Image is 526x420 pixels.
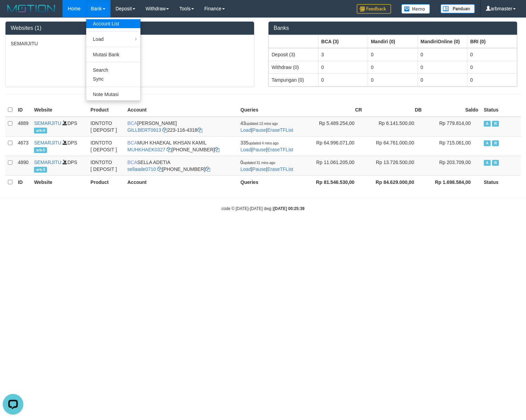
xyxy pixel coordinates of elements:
td: 0 [318,73,368,86]
td: [PERSON_NAME] 223-116-4318 [125,117,238,137]
td: Rp 5.489.254,00 [305,117,365,137]
td: IDNTOTO [ DEPOSIT ] [88,156,125,175]
a: Pause [252,166,266,172]
th: Group: activate to sort column ascending [318,35,368,48]
td: DPS [31,117,88,137]
span: 0 [240,160,275,165]
a: sellaade0710 [127,166,156,172]
th: Account [125,103,238,117]
a: Pause [252,147,266,152]
th: Website [31,103,88,117]
button: Open LiveChat chat widget [3,3,23,23]
a: Load [86,35,140,44]
td: Withdraw (0) [269,61,319,73]
td: Rp 6.141.500,00 [365,117,424,137]
td: IDNTOTO [ DEPOSIT ] [88,117,125,137]
span: Running [492,121,499,127]
th: CR [305,103,365,117]
th: ID [15,103,31,117]
th: Status [481,175,521,189]
h3: Banks [274,25,512,31]
a: Load [240,127,251,133]
td: Rp 779.814,00 [424,117,481,137]
a: EraseTFList [267,166,293,172]
a: Copy MUHKHAEK0327 to clipboard [167,147,171,152]
span: | | [240,120,293,133]
td: Rp 64.761.000,00 [365,136,424,156]
td: MUH KHAEKAL IKHSAN KAMIL [PHONE_NUMBER] [125,136,238,156]
td: Deposit (3) [269,48,319,61]
td: 0 [418,73,467,86]
th: Queries [238,175,305,189]
span: updated 13 mins ago [246,122,278,126]
th: Group: activate to sort column ascending [269,35,319,48]
td: Rp 13.726.500,00 [365,156,424,175]
th: Group: activate to sort column ascending [467,35,517,48]
a: Copy 6127014665 to clipboard [205,166,210,172]
th: Website [31,175,88,189]
th: Rp 1.698.584,00 [424,175,481,189]
img: MOTION_logo.png [5,3,57,14]
td: 0 [318,61,368,73]
td: DPS [31,136,88,156]
span: arb-5 [34,147,47,153]
a: Account List [86,19,140,28]
th: Saldo [424,103,481,117]
img: Feedback.jpg [357,4,391,14]
td: Rp 203.709,00 [424,156,481,175]
a: GILLBERT0913 [127,127,161,133]
span: arb-3 [34,167,47,173]
span: arb-4 [34,128,47,133]
a: Copy 7152165849 to clipboard [215,147,219,152]
a: Mutasi Bank [86,50,140,59]
a: Load [240,147,251,152]
td: 4673 [15,136,31,156]
img: Button%20Memo.svg [401,4,430,14]
td: DPS [31,156,88,175]
td: 4889 [15,117,31,137]
td: 4890 [15,156,31,175]
th: Status [481,103,521,117]
td: 0 [467,48,517,61]
td: IDNTOTO [ DEPOSIT ] [88,136,125,156]
p: SEMARJITU [11,40,249,47]
th: Rp 84.629.000,00 [365,175,424,189]
a: Note Mutasi [86,90,140,99]
a: SEMARJITU [34,120,61,126]
th: Queries [238,103,305,117]
span: 335 [240,140,278,145]
span: Active [484,140,491,146]
td: 0 [368,73,418,86]
span: | | [240,160,293,172]
a: EraseTFList [267,147,293,152]
td: 0 [368,61,418,73]
span: Active [484,160,491,166]
td: Rp 715.061,00 [424,136,481,156]
span: updated 4 mins ago [249,141,279,145]
a: SEMARJITU [34,140,61,145]
span: updated 31 mins ago [243,161,275,165]
td: 0 [368,48,418,61]
td: Tampungan (0) [269,73,319,86]
td: 0 [467,61,517,73]
th: ID [15,175,31,189]
span: BCA [127,140,137,145]
span: | | [240,140,293,152]
td: Rp 11.061.205,00 [305,156,365,175]
a: Copy sellaade0710 to clipboard [157,166,162,172]
img: panduan.png [441,4,475,13]
td: Rp 64.996.071,00 [305,136,365,156]
th: Product [88,103,125,117]
a: Copy GILLBERT0913 to clipboard [162,127,167,133]
th: Group: activate to sort column ascending [368,35,418,48]
th: Group: activate to sort column ascending [418,35,467,48]
small: code © [DATE]-[DATE] dwg | [221,206,305,211]
td: 0 [467,73,517,86]
span: BCA [127,120,137,126]
td: 3 [318,48,368,61]
span: BCA [127,160,137,165]
th: DB [365,103,424,117]
a: Copy 2231164318 to clipboard [197,127,202,133]
td: 0 [418,48,467,61]
h3: Websites (1) [11,25,249,31]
